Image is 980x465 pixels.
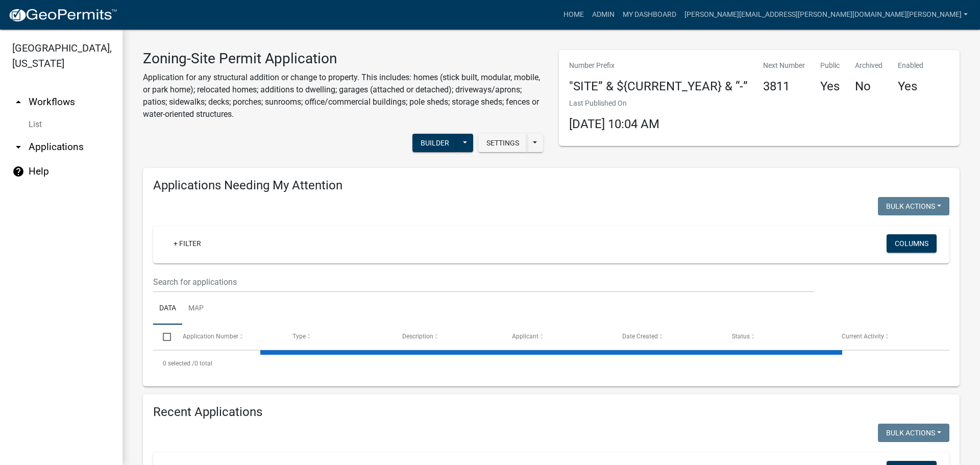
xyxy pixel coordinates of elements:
h3: Zoning-Site Permit Application [143,50,544,67]
button: Settings [478,134,527,152]
button: Builder [412,134,457,152]
h4: Recent Applications [153,405,949,420]
button: Bulk Actions [878,197,949,215]
span: Application Number [183,333,238,340]
datatable-header-cell: Description [393,325,502,349]
datatable-header-cell: Type [283,325,393,349]
h4: 3811 [763,79,805,94]
p: Next Number [763,60,805,71]
a: Map [182,292,210,325]
button: Columns [887,234,937,253]
a: Home [559,5,588,25]
span: Current Activity [842,333,884,340]
datatable-header-cell: Current Activity [832,325,942,349]
datatable-header-cell: Status [722,325,832,349]
a: Data [153,292,182,325]
datatable-header-cell: Select [153,325,173,349]
a: [PERSON_NAME][EMAIL_ADDRESS][PERSON_NAME][DOMAIN_NAME][PERSON_NAME] [680,5,972,25]
a: Admin [588,5,619,25]
span: Status [732,333,750,340]
i: help [12,165,24,178]
span: Date Created [622,333,658,340]
div: 0 total [153,351,949,376]
h4: Yes [898,79,923,94]
p: Archived [855,60,883,71]
h4: Applications Needing My Attention [153,178,949,193]
i: arrow_drop_up [12,96,24,108]
datatable-header-cell: Applicant [502,325,612,349]
datatable-header-cell: Date Created [612,325,722,349]
span: [DATE] 10:04 AM [569,117,659,131]
h4: "SITE” & ${CURRENT_YEAR} & “-” [569,79,748,94]
a: + Filter [165,234,209,253]
span: Description [402,333,433,340]
h4: No [855,79,883,94]
h4: Yes [820,79,840,94]
p: Public [820,60,840,71]
p: Application for any structural addition or change to property. This includes: homes (stick built,... [143,71,544,120]
input: Search for applications [153,272,814,292]
i: arrow_drop_down [12,141,24,153]
button: Bulk Actions [878,424,949,442]
span: Applicant [512,333,538,340]
p: Last Published On [569,98,659,109]
a: My Dashboard [619,5,680,25]
span: 0 selected / [163,360,194,367]
span: Type [292,333,306,340]
datatable-header-cell: Application Number [173,325,282,349]
p: Enabled [898,60,923,71]
p: Number Prefix [569,60,748,71]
